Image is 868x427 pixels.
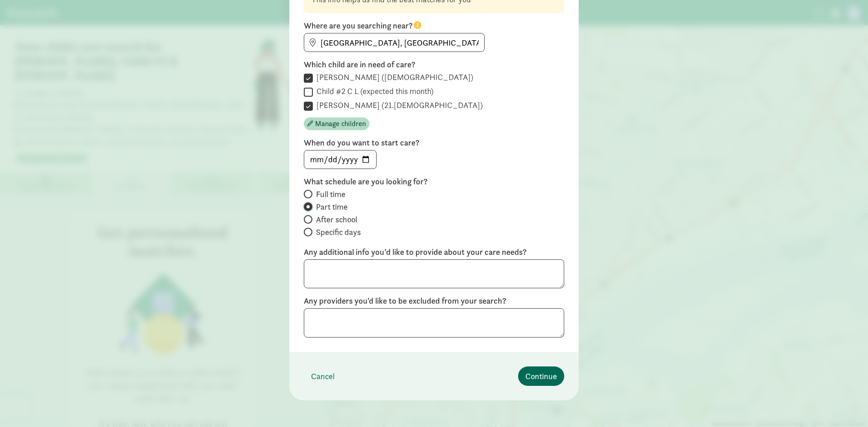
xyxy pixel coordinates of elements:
button: Cancel [304,366,342,386]
span: Specific days [316,227,361,238]
label: [PERSON_NAME] ([DEMOGRAPHIC_DATA]) [313,72,473,83]
span: Full time [316,189,345,200]
label: Which child are in need of care? [304,59,564,70]
label: What schedule are you looking for? [304,176,564,187]
label: When do you want to start care? [304,137,564,148]
label: Any providers you'd like to be excluded from your search? [304,296,564,306]
button: Manage children [304,117,369,130]
input: Find address [304,33,484,52]
button: Continue [518,366,564,386]
label: Any additional info you’d like to provide about your care needs? [304,247,564,258]
span: After school [316,214,357,225]
span: Cancel [311,370,335,382]
label: Child #2 C L (expected this month) [313,86,434,97]
span: Manage children [315,118,366,129]
span: Part time [316,202,348,212]
label: Where are you searching near? [304,20,564,31]
label: [PERSON_NAME] (21.[DEMOGRAPHIC_DATA]) [313,100,483,111]
span: Continue [525,370,557,382]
